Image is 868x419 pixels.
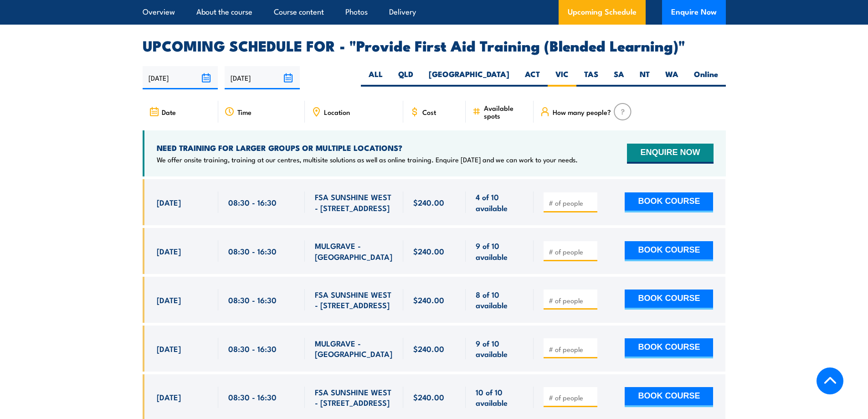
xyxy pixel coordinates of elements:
[549,198,594,207] input: # of people
[476,338,524,359] span: 9 of 10 available
[162,108,176,116] span: Date
[228,246,277,256] span: 08:30 - 16:30
[237,108,252,116] span: Time
[361,69,390,87] label: ALL
[157,343,181,354] span: [DATE]
[390,69,421,87] label: QLD
[315,338,393,359] span: MULGRAVE - [GEOGRAPHIC_DATA]
[549,345,594,354] input: # of people
[625,241,713,261] button: BOOK COURSE
[157,392,181,402] span: [DATE]
[315,387,393,408] span: FSA SUNSHINE WEST - [STREET_ADDRESS]
[143,39,726,52] h2: UPCOMING SCHEDULE FOR - "Provide First Aid Training (Blended Learning)"
[549,247,594,256] input: # of people
[315,191,393,213] span: FSA SUNSHINE WEST - [STREET_ADDRESS]
[413,246,444,256] span: $240.00
[553,108,611,116] span: How many people?
[413,197,444,207] span: $240.00
[228,197,277,207] span: 08:30 - 16:30
[413,295,444,305] span: $240.00
[413,343,444,354] span: $240.00
[549,296,594,305] input: # of people
[157,295,181,305] span: [DATE]
[548,69,576,87] label: VIC
[476,289,524,310] span: 8 of 10 available
[143,66,218,89] input: From date
[413,392,444,402] span: $240.00
[315,289,393,310] span: FSA SUNSHINE WEST - [STREET_ADDRESS]
[157,143,578,153] h4: NEED TRAINING FOR LARGER GROUPS OR MULTIPLE LOCATIONS?
[228,392,277,402] span: 08:30 - 16:30
[686,69,726,87] label: Online
[625,338,713,358] button: BOOK COURSE
[422,108,436,116] span: Cost
[657,69,686,87] label: WA
[517,69,548,87] label: ACT
[228,295,277,305] span: 08:30 - 16:30
[421,69,517,87] label: [GEOGRAPHIC_DATA]
[225,66,300,89] input: To date
[228,343,277,354] span: 08:30 - 16:30
[157,155,578,164] p: We offer onsite training, training at our centres, multisite solutions as well as online training...
[625,290,713,310] button: BOOK COURSE
[549,393,594,402] input: # of people
[476,387,524,408] span: 10 of 10 available
[157,197,181,207] span: [DATE]
[632,69,657,87] label: NT
[315,240,393,262] span: MULGRAVE - [GEOGRAPHIC_DATA]
[476,240,524,262] span: 9 of 10 available
[484,104,527,119] span: Available spots
[627,144,713,164] button: ENQUIRE NOW
[324,108,350,116] span: Location
[625,387,713,407] button: BOOK COURSE
[625,192,713,212] button: BOOK COURSE
[576,69,606,87] label: TAS
[476,191,524,213] span: 4 of 10 available
[606,69,632,87] label: SA
[157,246,181,256] span: [DATE]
